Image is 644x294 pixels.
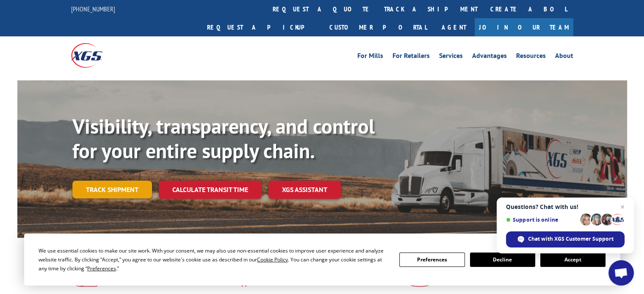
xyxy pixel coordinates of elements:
[506,217,577,223] span: Support is online
[475,18,573,36] a: Join Our Team
[608,260,634,286] div: Open chat
[399,253,464,267] button: Preferences
[516,52,546,62] a: Resources
[506,231,625,247] div: Chat with XGS Customer Support
[357,52,383,62] a: For Mills
[268,181,341,199] a: XGS ASSISTANT
[159,181,262,199] a: Calculate transit time
[540,253,605,267] button: Accept
[24,234,620,286] div: Cookie Consent Prompt
[87,265,116,272] span: Preferences
[528,235,614,243] span: Chat with XGS Customer Support
[72,181,152,198] a: Track shipment
[323,18,433,36] a: Customer Portal
[439,52,463,62] a: Services
[470,253,535,267] button: Decline
[257,256,288,263] span: Cookie Policy
[71,5,115,13] a: [PHONE_NUMBER]
[617,202,627,212] span: Close chat
[555,52,573,62] a: About
[72,113,375,164] b: Visibility, transparency, and control for your entire supply chain.
[392,52,430,62] a: For Retailers
[506,203,625,210] span: Questions? Chat with us!
[433,18,475,36] a: Agent
[39,246,389,273] div: We use essential cookies to make our site work. With your consent, we may also use non-essential ...
[472,52,507,62] a: Advantages
[201,18,323,36] a: Request a pickup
